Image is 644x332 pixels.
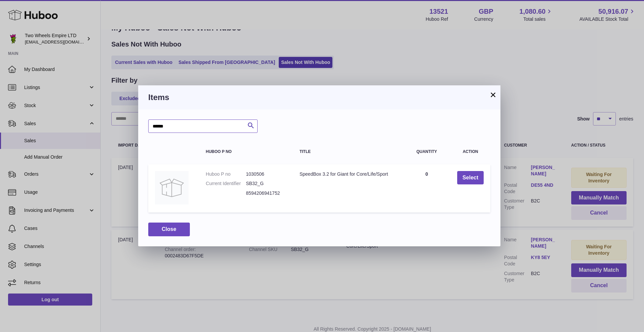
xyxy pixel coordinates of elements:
[148,92,490,103] h3: Items
[403,143,450,161] th: Quantity
[293,143,403,161] th: Title
[489,91,497,99] button: ×
[148,223,190,236] button: Close
[403,164,450,213] td: 0
[199,143,293,161] th: Huboo P no
[450,143,490,161] th: Action
[246,180,286,187] dd: SB32_G
[206,171,246,177] dt: Huboo P no
[206,180,246,187] dt: Current Identifier
[162,226,176,232] span: Close
[246,190,286,196] dd: 8594206941752
[246,171,286,177] dd: 1030506
[457,171,484,185] button: Select
[155,171,189,204] img: SpeedBox 3.2 for Giant for Core/Life/Sport
[300,171,396,177] div: SpeedBox 3.2 for Giant for Core/Life/Sport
